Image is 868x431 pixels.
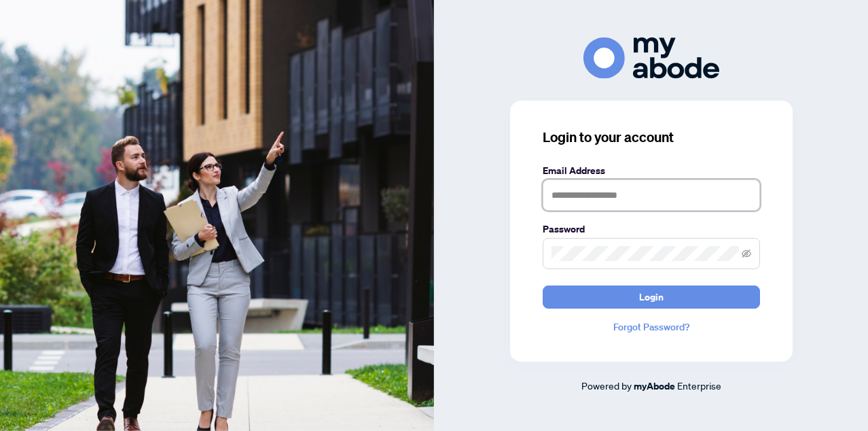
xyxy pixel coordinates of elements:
[742,249,751,258] span: eye-invisible
[543,320,760,334] a: Forgot Password?
[583,37,719,79] img: ma-logo
[543,128,760,147] h3: Login to your account
[677,379,721,392] span: Enterprise
[639,286,664,308] span: Login
[581,379,632,392] span: Powered by
[634,379,675,394] a: myAbode
[543,286,760,309] button: Login
[543,222,760,237] label: Password
[543,163,760,178] label: Email Address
